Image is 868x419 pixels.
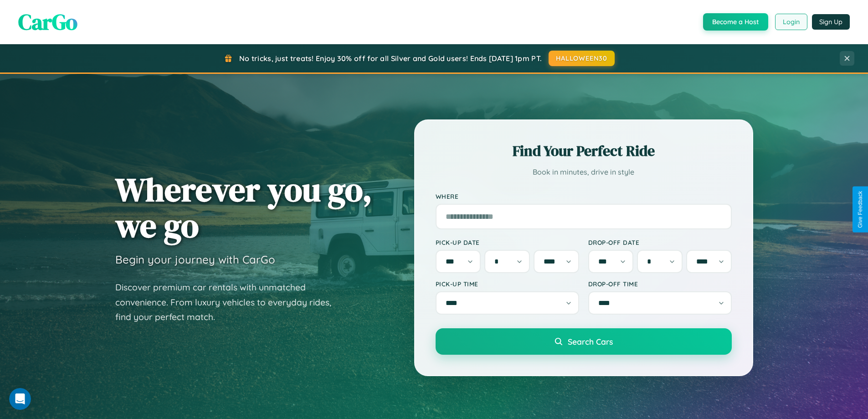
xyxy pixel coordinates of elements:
[588,280,732,288] label: Drop-off Time
[115,171,372,243] h1: Wherever you go, we go
[588,238,732,246] label: Drop-off Date
[436,280,579,288] label: Pick-up Time
[436,141,732,161] h2: Find Your Perfect Ride
[436,192,732,200] label: Where
[436,166,732,179] p: Book in minutes, drive in style
[436,238,579,246] label: Pick-up Date
[115,253,275,266] h3: Begin your journey with CarGo
[436,328,732,355] button: Search Cars
[239,54,542,63] span: No tricks, just treats! Enjoy 30% off for all Silver and Gold users! Ends [DATE] 1pm PT.
[775,14,807,30] button: Login
[115,280,343,325] p: Discover premium car rentals with unmatched convenience. From luxury vehicles to everyday rides, ...
[812,14,850,30] button: Sign Up
[703,13,768,31] button: Become a Host
[568,336,613,347] span: Search Cars
[18,7,77,37] span: CarGo
[9,388,31,410] iframe: Intercom live chat
[549,51,615,66] button: HALLOWEEN30
[857,191,863,228] div: Give Feedback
